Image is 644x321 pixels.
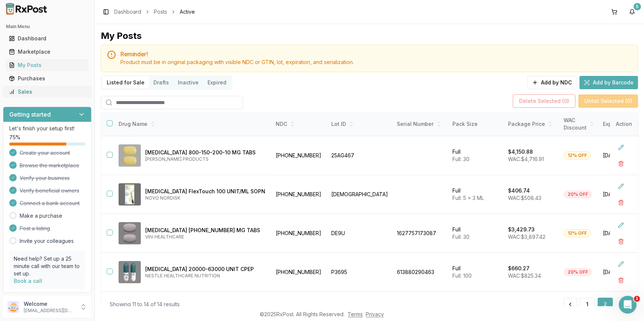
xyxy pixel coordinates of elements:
td: 25AG467 [327,136,392,175]
div: 5 [634,3,641,10]
p: Welcome [24,300,75,308]
td: P3695 [327,253,392,292]
button: Drafts [149,77,173,88]
img: Tresiba FlexTouch 100 UNIT/ML SOPN [119,183,141,205]
button: Add by Barcode [580,76,638,89]
a: Book a call [14,278,42,284]
img: Symtuza 800-150-200-10 MG TABS [119,144,141,167]
span: Create your account [20,149,70,157]
a: My Posts [6,58,89,72]
span: Verify your business [20,174,70,182]
span: WAC: $3,897.42 [508,234,545,240]
td: [DEMOGRAPHIC_DATA] [327,175,392,214]
a: Marketplace [6,45,89,58]
p: [MEDICAL_DATA] 800-150-200-10 MG TABS [145,149,265,156]
span: Full: 5 x 3 ML [452,195,484,201]
div: Purchases [9,75,86,82]
button: Add by NDC [527,76,577,89]
th: Pack Size [448,112,504,136]
button: Edit [614,180,628,193]
span: 1 [634,296,640,302]
div: Dashboard [9,35,86,42]
p: [PERSON_NAME] PRODUCTS [145,156,265,162]
td: 613880290463 [392,253,448,292]
button: Edit [614,218,628,232]
td: Full [448,136,504,175]
h3: Getting started [9,110,51,119]
td: [PHONE_NUMBER] [271,214,327,253]
td: Full [448,175,504,214]
a: Invite your colleagues [20,237,74,245]
img: Triumeq 600-50-300 MG TABS [119,222,141,244]
button: Delete [614,157,628,170]
h2: Main Menu [6,24,89,30]
div: My Posts [101,30,142,42]
div: WAC Discount [564,117,594,131]
p: [MEDICAL_DATA] FlexTouch 100 UNIT/ML SOPN [145,188,265,195]
div: Drug Name [119,120,265,128]
p: NOVO NORDISK [145,195,265,201]
div: Sales [9,88,86,96]
a: Dashboard [6,32,89,45]
button: Delete [614,235,628,248]
a: Make a purchase [20,212,62,220]
img: RxPost Logo [3,3,50,15]
button: Sales [3,86,92,98]
img: Zenpep 20000-63000 UNIT CPEP [119,261,141,283]
button: 1 [580,298,595,311]
td: Full [448,214,504,253]
button: Marketplace [3,46,92,58]
button: Purchases [3,73,92,84]
span: Browse the marketplace [20,162,79,169]
div: 12% OFF [564,151,591,160]
div: NDC [276,120,322,128]
button: Delete [614,196,628,209]
img: User avatar [7,301,19,313]
p: Need help? Set up a 25 minute call with our team to set up. [14,255,81,277]
td: [PHONE_NUMBER] [271,136,327,175]
div: Serial Number [397,120,444,128]
nav: breadcrumb [114,8,195,16]
div: Lot ID [331,120,388,128]
button: Edit [614,257,628,271]
a: Terms [348,311,363,317]
span: Full: 30 [452,234,469,240]
td: DE9U [327,214,392,253]
p: VIIV HEALTHCARE [145,234,265,240]
div: Showing 11 to 14 of 14 results [110,301,180,308]
span: WAC: $825.34 [508,272,541,279]
button: My Posts [3,59,92,71]
button: 5 [626,6,638,18]
td: [PHONE_NUMBER] [271,253,327,292]
a: Privacy [366,311,384,317]
button: Dashboard [3,33,92,44]
td: Full [448,253,504,292]
a: Dashboard [114,8,141,16]
p: $660.27 [508,265,530,272]
span: Full: 30 [452,156,469,162]
div: My Posts [9,61,86,69]
a: Sales [6,85,89,98]
p: Let's finish your setup first! [9,125,85,132]
div: 12% OFF [564,229,591,237]
button: Expired [203,77,231,88]
span: Post a listing [20,225,50,232]
div: Product must be in original packaging with visible NDC or GTIN, lot, expiration, and serialization. [120,58,632,66]
span: Verify beneficial owners [20,187,79,194]
h5: Reminder! [120,51,632,57]
span: Active [180,8,195,16]
span: WAC: $4,716.91 [508,156,544,162]
p: [EMAIL_ADDRESS][DOMAIN_NAME] [24,308,75,314]
div: 20% OFF [564,268,592,276]
button: Support [3,292,92,306]
p: NESTLE HEALTHCARE NUTRITION [145,273,265,279]
button: Edit [614,141,628,154]
span: Connect a bank account [20,200,80,207]
button: Inactive [173,77,203,88]
div: 20% OFF [564,190,592,198]
p: $406.74 [508,187,530,194]
p: [MEDICAL_DATA] [PHONE_NUMBER] MG TABS [145,227,265,234]
p: [MEDICAL_DATA] 20000-63000 UNIT CPEP [145,265,265,273]
button: Listed for Sale [102,77,149,88]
